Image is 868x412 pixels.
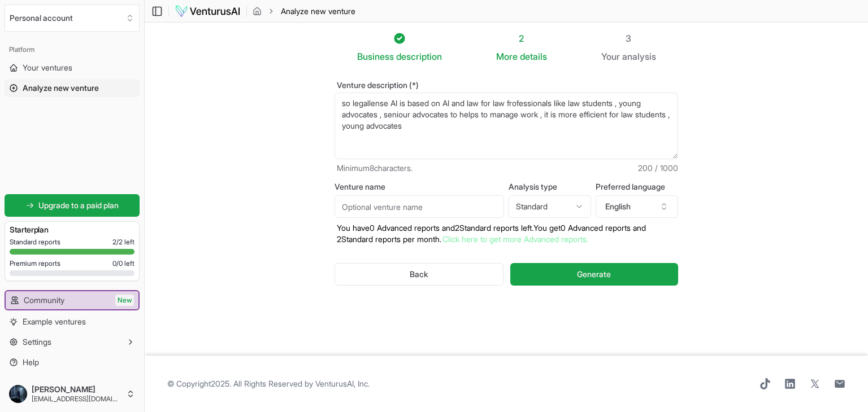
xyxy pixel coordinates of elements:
[112,259,134,268] span: 0 / 0 left
[335,81,678,89] label: Venture description (*)
[24,295,64,306] span: Community
[337,163,413,174] span: Minimum 8 characters.
[115,295,134,306] span: New
[335,183,504,191] label: Venture name
[520,51,547,62] span: details
[357,50,394,63] span: Business
[23,336,51,348] span: Settings
[335,195,504,218] input: Optional venture name
[496,50,518,63] span: More
[577,269,611,280] span: Generate
[281,6,355,17] span: Analyze new venture
[601,32,656,45] div: 3
[5,5,140,32] button: Select an organization
[23,62,72,73] span: Your ventures
[5,79,140,97] a: Analyze new venture
[5,333,140,351] button: Settings
[112,238,134,247] span: 2 / 2 left
[5,353,140,371] a: Help
[32,395,121,404] span: [EMAIL_ADDRESS][DOMAIN_NAME]
[253,6,355,17] nav: breadcrumb
[638,163,678,174] span: 200 / 1000
[32,384,121,395] span: [PERSON_NAME]
[601,50,620,63] span: Your
[5,41,140,59] div: Platform
[6,291,138,309] a: CommunityNew
[335,222,678,245] p: You have 0 Advanced reports and 2 Standard reports left. Y ou get 0 Advanced reports and 2 Standa...
[10,259,60,268] span: Premium reports
[596,195,678,218] button: English
[10,224,134,235] h3: Starter plan
[5,380,140,407] button: [PERSON_NAME][EMAIL_ADDRESS][DOMAIN_NAME]
[5,59,140,77] a: Your ventures
[315,379,368,388] a: VenturusAI, Inc
[622,51,656,62] span: analysis
[38,200,119,211] span: Upgrade to a paid plan
[496,32,547,45] div: 2
[5,194,140,217] a: Upgrade to a paid plan
[167,378,370,389] span: © Copyright 2025 . All Rights Reserved by .
[23,357,39,368] span: Help
[396,51,442,62] span: description
[509,183,591,191] label: Analysis type
[23,316,86,327] span: Example ventures
[10,238,60,247] span: Standard reports
[596,183,678,191] label: Preferred language
[9,385,27,403] img: ACg8ocLJw3daQfLceQX108qR_DEEnhoD3dC0jbaANS_ggW6-z_1hbkto=s96-c
[23,82,99,94] span: Analyze new venture
[335,263,504,286] button: Back
[510,263,678,286] button: Generate
[5,313,140,331] a: Example ventures
[442,234,588,244] a: Click here to get more Advanced reports.
[175,5,241,18] img: logo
